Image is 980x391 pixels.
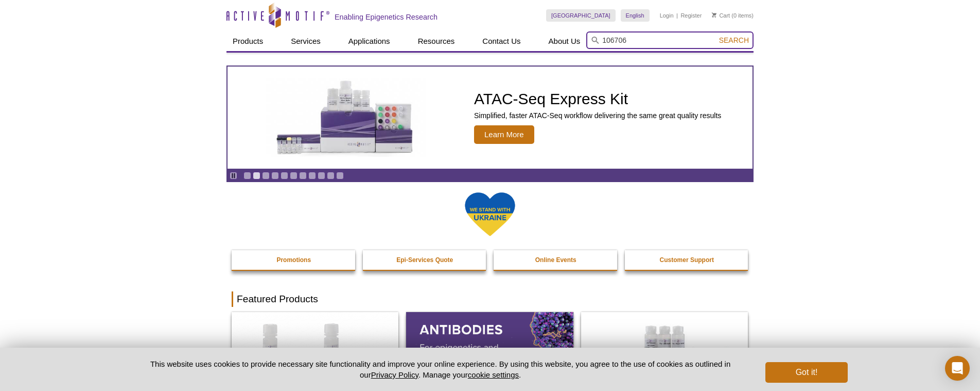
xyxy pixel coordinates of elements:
a: Go to slide 8 [308,172,316,180]
a: Go to slide 7 [299,172,307,180]
h2: Enabling Epigenetics Research [335,12,437,22]
a: Services [285,31,327,51]
a: Toggle autoplay [230,172,237,180]
a: About Us [542,31,587,51]
article: ATAC-Seq Express Kit [227,67,752,169]
a: Login [660,12,674,19]
img: ATAC-Seq Express Kit [261,78,431,157]
a: [GEOGRAPHIC_DATA] [546,9,616,22]
a: Go to slide 11 [336,172,344,180]
span: Search [719,36,749,44]
a: Go to slide 4 [271,172,279,180]
p: Simplified, faster ATAC-Seq workflow delivering the same great quality results [474,111,721,120]
a: Register [680,12,702,19]
strong: Promotions [276,256,311,264]
strong: Online Events [535,256,576,264]
a: Products [226,31,269,51]
img: Your Cart [712,12,716,18]
button: Search [716,36,752,45]
strong: Epi-Services Quote [396,256,453,264]
p: This website uses cookies to provide necessary site functionality and improve your online experie... [132,359,748,380]
a: Go to slide 2 [253,172,260,180]
a: Promotions [232,250,356,270]
a: Cart [712,12,730,19]
h2: Featured Products [232,291,748,307]
a: Privacy Policy [371,370,418,379]
a: Go to slide 5 [281,172,288,180]
a: ATAC-Seq Express Kit ATAC-Seq Express Kit Simplified, faster ATAC-Seq workflow delivering the sam... [227,67,752,169]
span: Learn More [474,125,534,144]
a: Go to slide 1 [243,172,251,180]
strong: Customer Support [660,256,714,264]
h2: ATAC-Seq Express Kit [474,91,721,107]
a: Go to slide 9 [318,172,325,180]
li: | [676,9,678,22]
a: Customer Support [625,250,749,270]
a: Go to slide 10 [327,172,335,180]
a: Go to slide 3 [262,172,270,180]
a: Epi-Services Quote [363,250,487,270]
a: Applications [342,31,396,51]
img: We Stand With Ukraine [464,191,516,237]
button: Got it! [765,362,848,383]
input: Keyword, Cat. No. [586,31,754,49]
div: Open Intercom Messenger [945,356,970,381]
a: Online Events [494,250,618,270]
a: Contact Us [476,31,527,51]
a: Go to slide 6 [290,172,297,180]
a: English [621,9,650,22]
button: cookie settings [468,370,519,379]
a: Resources [412,31,461,51]
li: (0 items) [712,9,754,22]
